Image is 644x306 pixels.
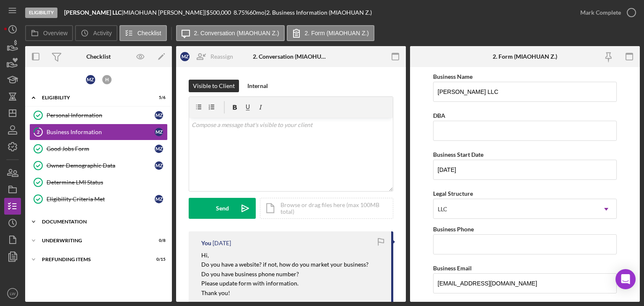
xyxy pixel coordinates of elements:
[64,9,123,16] div: |
[155,161,163,170] div: M Z
[151,238,166,243] div: 0 / 8
[102,75,112,84] div: H
[25,8,57,18] div: Eligibility
[155,145,163,153] div: M Z
[433,73,473,80] label: Business Name
[86,75,95,84] div: M Z
[305,30,369,36] label: 2. Form (MIAOHUAN Z.)
[138,30,161,36] label: Checklist
[4,285,21,302] button: LW
[176,48,241,65] button: MZReassign
[433,265,472,272] label: Business Email
[265,9,372,16] div: | 2. Business Information (MIAOHUAN Z.)
[86,53,111,60] div: Checklist
[287,25,374,41] button: 2. Form (MIAOHUAN Z.)
[201,270,299,277] mark: Do you have business phone number?
[253,53,330,60] div: 2. Conversation (MIAOHUAN Z.)
[155,195,163,203] div: M Z
[180,52,190,61] div: M Z
[249,9,265,16] div: 60 mo
[29,157,168,174] a: Owner Demographic DataMZ
[493,53,557,60] div: 2. Form (MIAOHUAN Z.)
[433,226,474,233] label: Business Phone
[193,80,235,92] div: Visible to Client
[615,269,636,289] div: Open Intercom Messenger
[201,252,209,259] mark: Hi,
[47,179,167,186] div: Determine LMI Status
[210,48,233,65] div: Reassign
[93,30,112,36] label: Activity
[151,95,166,100] div: 5 / 6
[201,261,369,268] mark: Do you have a website? if not, how do you market your business?
[29,140,168,157] a: Good Jobs FormMZ
[29,191,168,207] a: Eligibility Criteria MetMZ
[42,219,161,224] div: Documentation
[151,257,166,262] div: 0 / 15
[155,111,163,119] div: M Z
[64,9,122,16] b: [PERSON_NAME] LLC
[155,128,163,136] div: M Z
[176,25,285,41] button: 2. Conversation (MIAOHUAN Z.)
[438,206,447,213] div: LLC
[42,257,145,262] div: Prefunding Items
[119,25,167,41] button: Checklist
[206,9,231,16] span: $500,000
[42,238,145,243] div: Underwriting
[47,129,155,135] div: Business Information
[123,9,206,16] div: MIAOHUAN [PERSON_NAME] |
[47,145,155,152] div: Good Jobs Form
[234,9,249,16] div: 8.75 %
[213,240,231,246] time: 2025-08-25 20:49
[29,124,168,140] a: 2Business InformationMZ
[194,30,279,36] label: 2. Conversation (MIAOHUAN Z.)
[25,25,73,41] button: Overview
[189,198,256,219] button: Send
[189,80,239,92] button: Visible to Client
[10,291,16,296] text: LW
[47,112,155,119] div: Personal Information
[43,30,68,36] label: Overview
[580,4,621,21] div: Mark Complete
[243,80,272,92] button: Internal
[433,151,483,158] label: Business Start Date
[29,107,168,124] a: Personal InformationMZ
[216,198,229,219] div: Send
[572,4,640,21] button: Mark Complete
[47,196,155,202] div: Eligibility Criteria Met
[201,240,211,246] div: You
[247,80,268,92] div: Internal
[29,174,168,191] a: Determine LMI Status
[201,289,230,296] mark: Thank you!
[433,112,445,119] label: DBA
[201,280,299,287] mark: Please update form with information.
[75,25,117,41] button: Activity
[37,129,39,135] tspan: 2
[47,162,155,169] div: Owner Demographic Data
[42,95,145,100] div: Eligibility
